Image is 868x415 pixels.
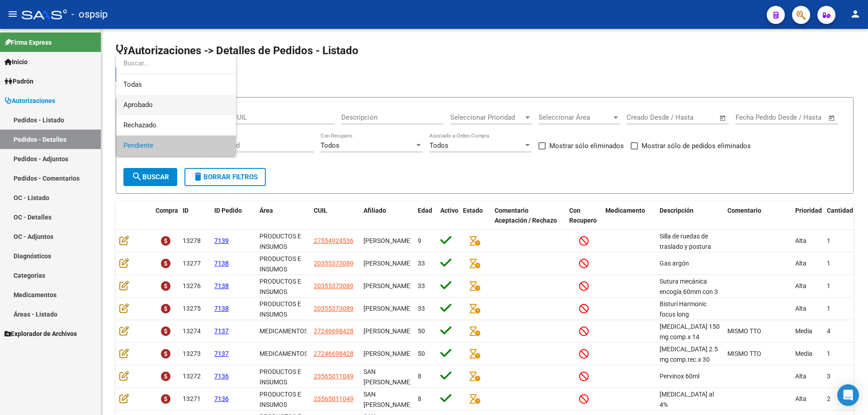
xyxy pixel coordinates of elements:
span: Aprobado [123,101,153,109]
span: Pendiente [123,141,153,149]
span: Todas [123,75,229,95]
input: dropdown search [116,53,236,74]
div: Open Intercom Messenger [837,384,859,406]
span: Rechazado [123,121,156,129]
